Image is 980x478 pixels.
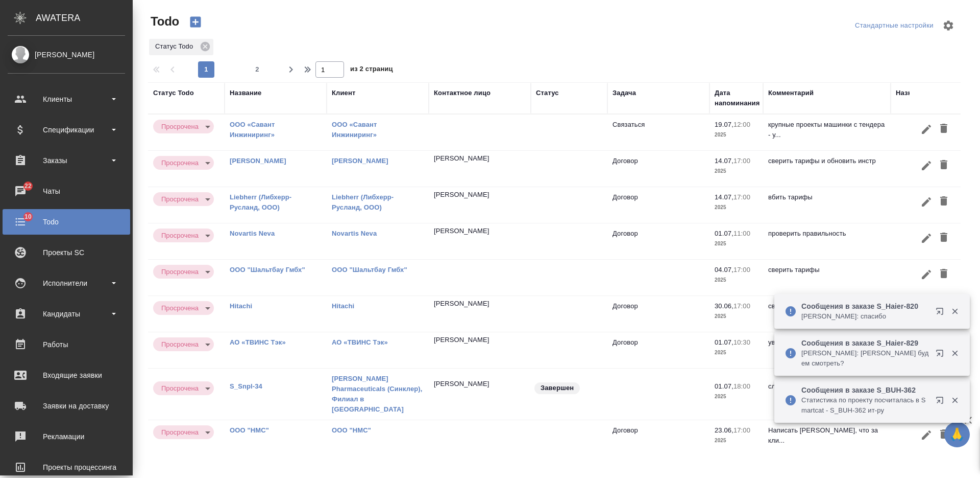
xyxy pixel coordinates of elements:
[768,120,886,140] p: крупные проекты машинки с тендера - у...
[153,265,214,279] div: Просрочена
[434,226,489,236] div: Click to copy
[230,266,305,274] a: ООО "Шальтбау Гмбх"
[935,156,952,175] button: Удалить
[801,311,929,322] p: [PERSON_NAME]: спасибо
[332,230,377,237] a: Novartis Neva
[434,153,489,164] div: Click to copy
[332,338,388,346] a: АО «ТВИНС Тэк»
[801,348,929,369] p: [PERSON_NAME]: [PERSON_NAME] будем смотреть?
[715,348,758,358] p: 2025
[896,88,941,98] div: Назначена на
[153,120,214,133] div: Просрочена
[801,385,929,395] p: Сообщения в заказе S_BUH-362
[541,383,574,393] p: Завершен
[715,239,758,249] p: 2025
[8,49,125,60] div: [PERSON_NAME]
[434,299,489,309] p: [PERSON_NAME]
[8,306,125,322] div: Кандидаты
[768,301,886,311] p: сверить тарифы
[935,192,952,211] button: Удалить
[929,390,954,415] button: Открыть в новой вкладке
[158,122,202,131] button: Просрочена
[3,178,130,204] a: 22Чаты
[944,307,965,316] button: Закрыть
[929,301,954,326] button: Открыть в новой вкладке
[944,396,965,405] button: Закрыть
[230,338,286,346] a: АО «ТВИНС Тэк»
[8,184,125,199] div: Чаты
[733,266,750,274] p: 17:00
[715,130,758,140] p: 2025
[801,301,929,311] p: Сообщения в заказе S_Haier-820
[733,302,750,310] p: 17:00
[715,202,758,213] p: 2025
[3,240,130,265] a: Проекты SC
[148,13,179,30] span: Todo
[153,301,214,315] div: Просрочена
[801,338,929,348] p: Сообщения в заказе S_Haier-829
[153,337,214,351] div: Просрочена
[768,381,886,392] p: след ноткопии сюда
[153,192,214,206] div: Просрочена
[733,121,750,128] p: 12:00
[153,88,194,98] div: Статус Todo
[768,425,886,446] p: Написать [PERSON_NAME], что за кли...
[158,384,202,393] button: Просрочена
[929,343,954,368] button: Открыть в новой вкладке
[768,88,814,98] div: Комментарий
[18,181,38,191] span: 22
[918,156,935,175] button: Редактировать
[230,426,269,434] a: ООО "НМС"
[158,158,202,167] button: Просрочена
[715,275,758,285] p: 2025
[230,193,291,211] a: Liebherr (Либхерр-Русланд, ООО)
[612,425,704,436] p: Договор
[434,379,489,389] p: [PERSON_NAME]
[715,121,733,128] p: 19.07,
[935,229,952,247] button: Удалить
[434,335,489,345] div: Click to copy
[434,190,489,200] p: [PERSON_NAME]
[158,231,202,240] button: Просрочена
[612,120,704,130] p: Связаться
[332,266,407,274] a: ООО "Шальтбау Гмбх"
[918,229,935,247] button: Редактировать
[434,190,526,200] div: Чуканов Роман
[733,230,750,237] p: 11:00
[715,338,733,346] p: 01.07,
[3,424,130,449] a: Рекламации
[612,156,704,166] p: Договор
[434,335,526,345] div: Насонов Александр
[230,302,252,310] a: Hitachi
[158,267,202,276] button: Просрочена
[733,382,750,390] p: 18:00
[768,156,886,166] p: сверить тарифы и обновить инстр
[230,88,261,98] div: Название
[852,18,936,34] div: split button
[8,460,125,475] div: Проекты процессинга
[612,229,704,239] p: Договор
[733,426,750,434] p: 17:00
[332,157,388,165] a: [PERSON_NAME]
[715,436,758,446] p: 2025
[715,311,758,322] p: 2025
[18,212,38,222] span: 10
[8,429,125,444] div: Рекламации
[332,302,354,310] a: Hitachi
[612,88,636,98] div: Задача
[434,88,491,98] div: Контактное лицо
[3,209,130,235] a: 10Todo
[715,382,733,390] p: 01.07,
[230,230,275,237] a: Novartis Neva
[249,64,265,75] span: 2
[8,337,125,352] div: Работы
[8,92,125,107] div: Клиенты
[230,157,286,165] a: [PERSON_NAME]
[434,335,489,345] p: [PERSON_NAME]
[332,375,423,413] a: [PERSON_NAME] Pharmaceuticals (Синклер), Филиал в [GEOGRAPHIC_DATA]
[944,349,965,358] button: Закрыть
[715,157,733,165] p: 14.07,
[230,121,275,139] a: ООО «Савант Инжиниринг»
[935,265,952,284] button: Удалить
[8,214,125,230] div: Todo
